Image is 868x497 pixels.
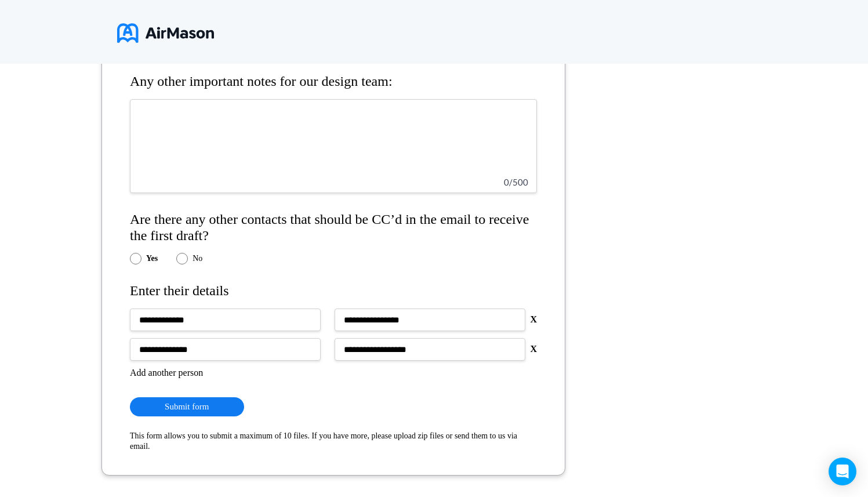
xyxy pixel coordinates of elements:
[130,368,203,378] button: Add another person
[530,314,537,325] button: X
[130,397,244,416] button: Submit form
[829,458,856,485] div: Open Intercom Messenger
[117,19,214,48] img: logo
[130,431,517,451] span: This form allows you to submit a maximum of 10 files. If you have more, please upload zip files o...
[530,344,537,354] button: X
[504,177,528,187] span: 0 / 500
[130,74,537,90] h4: Any other important notes for our design team:
[146,254,158,263] label: Yes
[193,254,202,263] label: No
[130,283,537,299] h4: Enter their details
[130,212,537,244] h4: Are there any other contacts that should be CC’d in the email to receive the first draft?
